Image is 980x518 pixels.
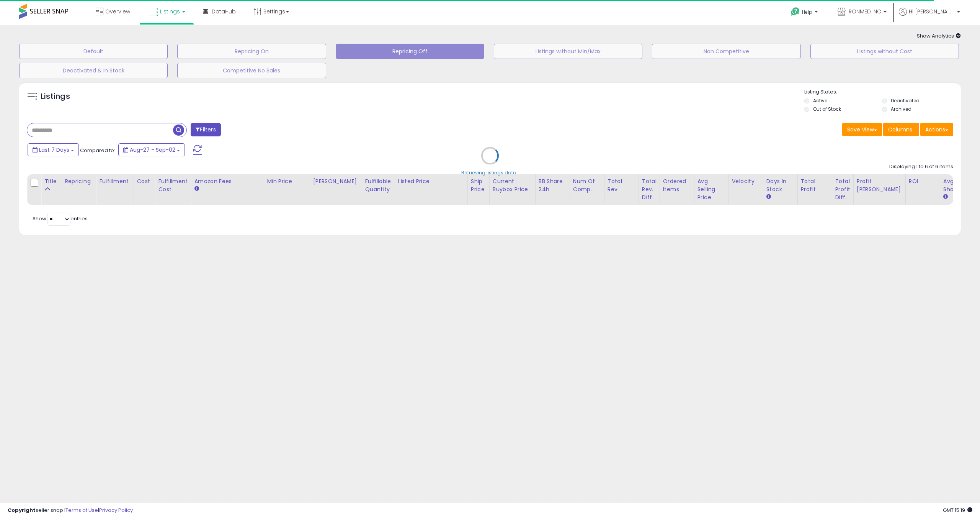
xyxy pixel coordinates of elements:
[177,44,326,59] button: Repricing On
[791,7,800,16] i: Get Help
[909,8,955,15] span: Hi [PERSON_NAME]
[917,32,961,39] span: Show Analytics
[899,8,960,25] a: Hi [PERSON_NAME]
[212,8,236,15] span: DataHub
[105,8,130,15] span: Overview
[160,8,180,15] span: Listings
[848,8,881,15] span: IRONMED INC
[494,44,642,59] button: Listings without Min/Max
[652,44,800,59] button: Non Competitive
[177,63,326,78] button: Competitive No Sales
[19,44,168,59] button: Default
[19,63,168,78] button: Deactivated & In Stock
[802,9,812,15] span: Help
[785,1,825,25] a: Help
[461,169,519,176] div: Retrieving listings data..
[810,44,959,59] button: Listings without Cost
[336,44,484,59] button: Repricing Off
